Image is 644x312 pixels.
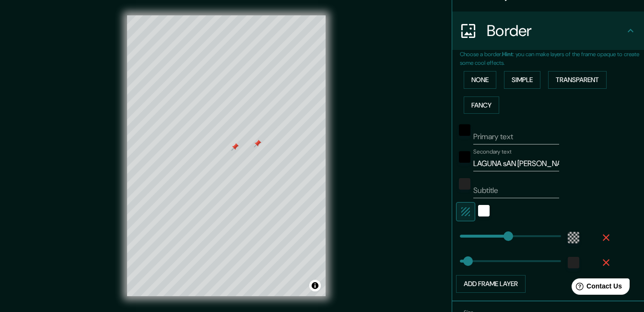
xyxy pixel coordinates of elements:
button: Transparent [548,71,607,89]
button: Simple [504,71,540,89]
button: color-55555544 [568,232,579,243]
button: None [464,71,496,89]
button: black [459,124,470,136]
button: Fancy [464,96,499,114]
button: black [459,151,470,163]
button: Toggle attribution [309,280,321,291]
h4: Border [487,21,625,40]
button: white [478,205,490,216]
button: color-222222 [459,178,470,190]
label: Secondary text [473,148,512,156]
p: Choose a border. : you can make layers of the frame opaque to create some cool effects. [460,50,644,67]
b: Hint [502,50,513,58]
button: Add frame layer [456,275,526,293]
iframe: Help widget launcher [559,275,633,301]
div: Border [452,12,644,50]
button: color-222222 [568,257,579,268]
